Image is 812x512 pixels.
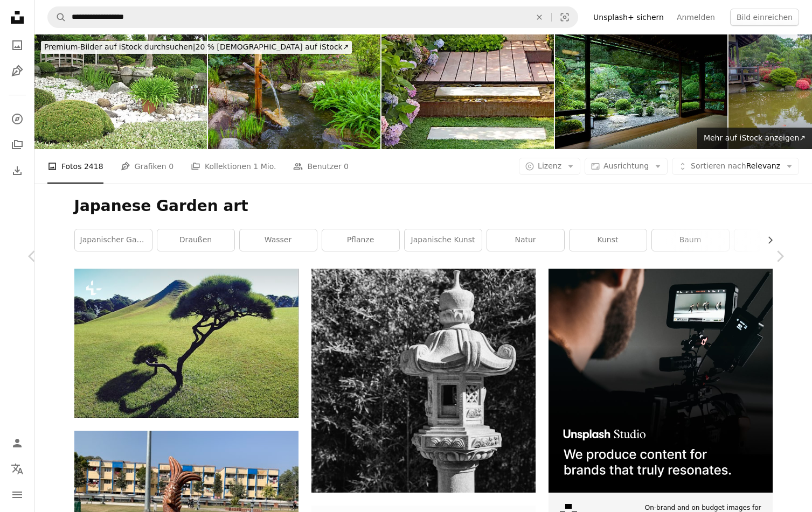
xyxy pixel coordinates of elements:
[47,6,578,28] form: Finden Sie Bildmaterial auf der ganzen Webseite
[6,160,28,181] a: Bisherige Downloads
[6,432,28,454] a: Anmelden / Registrieren
[34,34,358,60] a: Premium-Bilder auf iStock durchsuchen|20 % [DEMOGRAPHIC_DATA] auf iStock↗
[311,376,536,385] a: Graustufenfoto der Betonstatue
[157,229,234,251] a: draußen
[293,149,349,184] a: Benutzer 0
[730,9,799,26] button: Bild einreichen
[34,34,207,149] img: Japanese Garden
[6,34,28,56] a: Fotos
[75,229,152,251] a: Japanischer Garten
[191,149,276,184] a: Kollektionen 1 Mio.
[74,269,299,418] img: Ein einsamer Baum inmitten eines grasbewachsenen Feldes
[549,269,773,493] img: file-1715652217532-464736461acbimage
[538,162,561,170] span: Lizenz
[704,134,806,142] span: Mehr auf iStock anzeigen ↗
[487,229,564,251] a: Natur
[6,60,28,82] a: Grafiken
[603,162,649,170] span: Ausrichtung
[48,7,66,27] button: Unsplash suchen
[6,458,28,480] button: Sprache
[6,108,28,130] a: Entdecken
[121,149,173,184] a: Grafiken 0
[587,9,670,26] a: Unsplash+ sichern
[585,158,668,175] button: Ausrichtung
[552,7,578,27] button: Visuelle Suche
[253,160,276,172] span: 1 Mio.
[311,269,536,493] img: Graustufenfoto der Betonstatue
[208,34,380,149] img: Water source from bamboo trunk in Japanese garden in April
[697,128,812,149] a: Mehr auf iStock anzeigen↗
[169,160,173,172] span: 0
[381,34,554,149] img: New seating area in the garden
[519,158,580,175] button: Lizenz
[555,34,727,149] img: Japanisches Zimmer mit Ausblick
[322,229,399,251] a: Pflanze
[691,162,746,170] span: Sortieren nach
[570,229,647,251] a: Kunst
[691,161,780,172] span: Relevanz
[44,43,196,51] span: Premium-Bilder auf iStock durchsuchen |
[528,7,551,27] button: Löschen
[672,158,799,175] button: Sortieren nachRelevanz
[41,41,352,54] div: 20 % [DEMOGRAPHIC_DATA] auf iStock ↗
[405,229,482,251] a: Japanische Kunst
[74,338,299,348] a: Ein einsamer Baum inmitten eines grasbewachsenen Feldes
[74,197,773,216] h1: Japanese Garden art
[6,134,28,156] a: Kollektionen
[6,484,28,506] button: Menü
[240,229,317,251] a: Wasser
[747,205,812,308] a: Weiter
[670,9,721,26] a: Anmelden
[344,160,349,172] span: 0
[652,229,729,251] a: Baum
[734,229,811,251] a: Garten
